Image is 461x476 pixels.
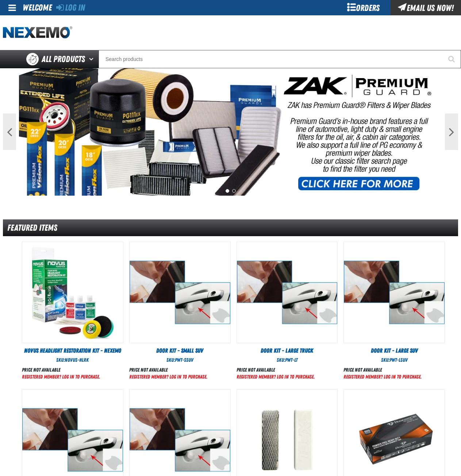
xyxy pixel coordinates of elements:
span: Door Kit - Small SUV [156,347,203,354]
div: Price not available [343,366,422,373]
span: Door Kit - Large Truck [261,347,313,354]
img: Door Kit - Large SUV [344,242,445,343]
span: Novus Headlight Restoration Kit - Nexemo [24,347,121,354]
span: PWT-SSUV [175,357,193,363]
button: Start Searching [443,50,461,68]
button: Open All Products pages [87,50,99,68]
div: Price not available [129,366,207,373]
img: Novus Headlight Restoration Kit - Nexemo [22,242,123,343]
button: Previous [3,114,16,150]
span: All Products [42,53,85,66]
a: Registered Member? Log In to purchase. [22,374,100,380]
: View Details of the Door Kit - Large SUV [344,242,445,343]
button: 2 of 2 [232,189,236,193]
a: Log In [56,3,85,13]
a: Door Kit - Large Truck [237,347,338,355]
img: Nexemo logo [3,26,72,39]
a: Novus Headlight Restoration Kit - Nexemo [22,347,123,355]
a: Registered Member? Log In to purchase. [343,374,422,380]
button: Next [445,114,458,150]
a: Registered Member? Log In to purchase. [237,374,315,380]
div: Price not available [22,366,100,373]
div: Featured Items [3,219,458,237]
div: SKU: [237,357,338,364]
input: Search [99,50,461,68]
div: SKU: [22,357,123,364]
div: Price not available [237,366,315,373]
span: Door Kit - Large SUV [371,347,418,354]
: View Details of the Door Kit - Large Truck [237,242,338,343]
: View Details of the Novus Headlight Restoration Kit - Nexemo [22,242,123,343]
a: Door Kit - Small SUV [129,347,231,355]
img: PG Filters & Wipers [19,68,442,196]
: View Details of the Door Kit - Small SUV [130,242,230,343]
a: Door Kit - Large SUV [343,347,445,355]
div: SKU: [129,357,231,364]
img: Door Kit - Small SUV [130,242,230,343]
button: 1 of 2 [226,189,229,193]
img: Door Kit - Large Truck [237,242,338,343]
span: PWT-LSUV [389,357,408,363]
span: NOVUS-HLRK [65,357,89,363]
div: SKU: [343,357,445,364]
span: PWT-LT [285,357,297,363]
a: Registered Member? Log In to purchase. [129,374,207,380]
